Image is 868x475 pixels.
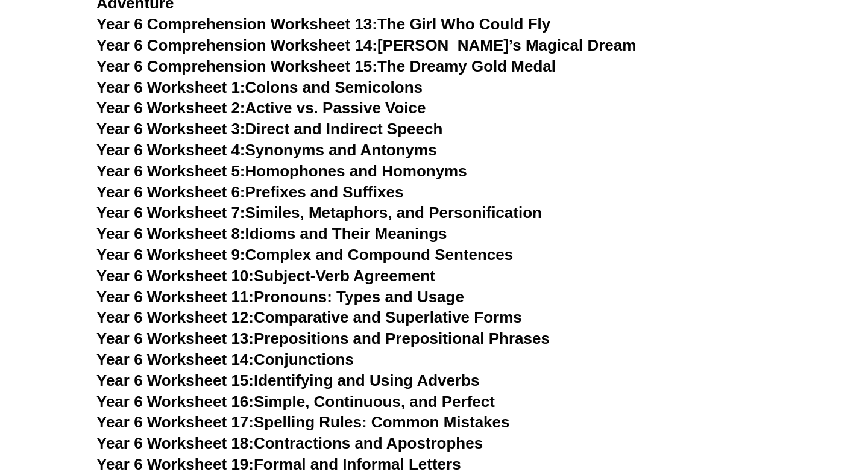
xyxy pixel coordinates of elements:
[96,203,245,222] span: Year 6 Worksheet 7:
[96,141,437,159] a: Year 6 Worksheet 4:Synonyms and Antonyms
[96,413,509,431] a: Year 6 Worksheet 17:Spelling Rules: Common Mistakes
[96,455,254,473] span: Year 6 Worksheet 19:
[96,329,254,347] span: Year 6 Worksheet 13:
[96,350,354,368] a: Year 6 Worksheet 14:Conjunctions
[96,57,377,75] span: Year 6 Comprehension Worksheet 15:
[96,455,461,473] a: Year 6 Worksheet 19:Formal and Informal Letters
[96,393,254,411] span: Year 6 Worksheet 16:
[96,246,245,264] span: Year 6 Worksheet 9:
[96,57,556,75] a: Year 6 Comprehension Worksheet 15:The Dreamy Gold Medal
[96,15,377,33] span: Year 6 Comprehension Worksheet 13:
[96,225,245,243] span: Year 6 Worksheet 8:
[96,36,377,54] span: Year 6 Comprehension Worksheet 14:
[96,203,542,222] a: Year 6 Worksheet 7:Similes, Metaphors, and Personification
[96,329,550,347] a: Year 6 Worksheet 13:Prepositions and Prepositional Phrases
[96,413,254,431] span: Year 6 Worksheet 17:
[96,15,550,33] a: Year 6 Comprehension Worksheet 13:The Girl Who Could Fly
[96,162,467,180] a: Year 6 Worksheet 5:Homophones and Homonyms
[96,434,254,452] span: Year 6 Worksheet 18:
[96,393,495,411] a: Year 6 Worksheet 16:Simple, Continuous, and Perfect
[808,417,868,475] iframe: Chat Widget
[96,308,522,326] a: Year 6 Worksheet 12:Comparative and Superlative Forms
[96,350,254,368] span: Year 6 Worksheet 14:
[96,371,479,390] a: Year 6 Worksheet 15:Identifying and Using Adverbs
[96,183,403,201] a: Year 6 Worksheet 6:Prefixes and Suffixes
[96,225,447,243] a: Year 6 Worksheet 8:Idioms and Their Meanings
[96,78,423,96] a: Year 6 Worksheet 1:Colons and Semicolons
[96,120,442,138] a: Year 6 Worksheet 3:Direct and Indirect Speech
[96,99,426,117] a: Year 6 Worksheet 2:Active vs. Passive Voice
[96,99,245,117] span: Year 6 Worksheet 2:
[96,288,464,306] a: Year 6 Worksheet 11:Pronouns: Types and Usage
[96,246,513,264] a: Year 6 Worksheet 9:Complex and Compound Sentences
[96,371,254,390] span: Year 6 Worksheet 15:
[96,434,483,452] a: Year 6 Worksheet 18:Contractions and Apostrophes
[96,78,245,96] span: Year 6 Worksheet 1:
[96,162,245,180] span: Year 6 Worksheet 5:
[96,267,435,285] a: Year 6 Worksheet 10:Subject-Verb Agreement
[96,141,245,159] span: Year 6 Worksheet 4:
[96,267,254,285] span: Year 6 Worksheet 10:
[96,308,254,326] span: Year 6 Worksheet 12:
[96,183,245,201] span: Year 6 Worksheet 6:
[96,36,636,54] a: Year 6 Comprehension Worksheet 14:[PERSON_NAME]’s Magical Dream
[96,288,254,306] span: Year 6 Worksheet 11:
[96,120,245,138] span: Year 6 Worksheet 3:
